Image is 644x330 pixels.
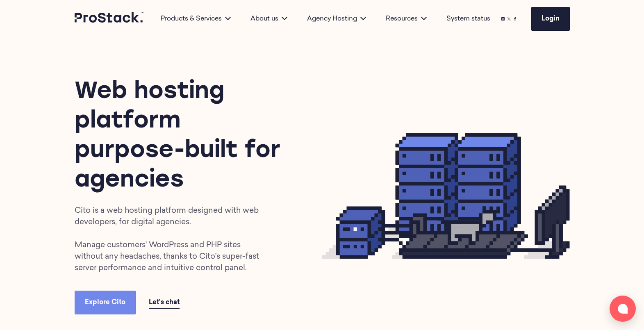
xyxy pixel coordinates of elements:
a: Let’s chat [149,297,180,309]
div: Resources [376,14,437,24]
a: Login [531,7,570,31]
a: Explore Cito [75,291,136,314]
p: Cito is a web hosting platform designed with web developers, for digital agencies. Manage custome... [75,205,271,274]
button: Open chat window [610,296,636,322]
span: Login [542,16,560,22]
div: About us [241,14,297,24]
div: Products & Services [151,14,241,24]
a: Prostack logo [75,12,144,26]
a: System status [446,14,490,24]
span: Let’s chat [149,299,180,306]
span: Explore Cito [85,299,125,306]
div: Agency Hosting [297,14,376,24]
h1: Web hosting platform purpose-built for agencies [75,77,293,196]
